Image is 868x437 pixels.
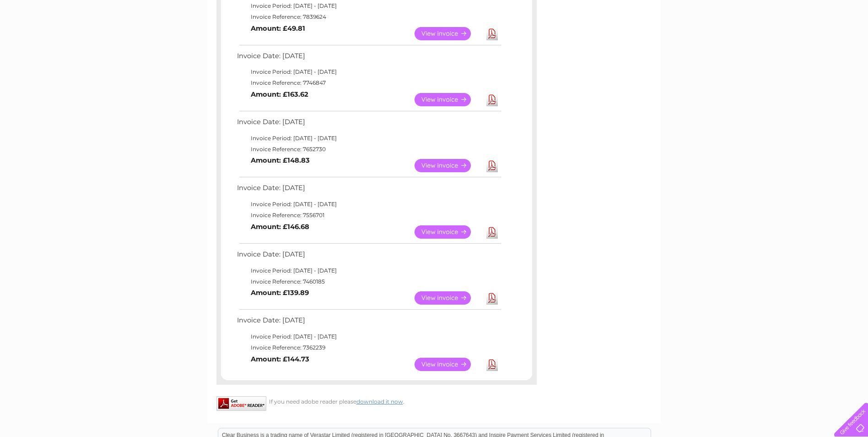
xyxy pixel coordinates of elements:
td: Invoice Reference: 7556701 [235,210,502,221]
td: Invoice Period: [DATE] - [DATE] [235,133,502,144]
b: Amount: £139.89 [251,289,309,297]
a: Download [486,27,498,40]
td: Invoice Reference: 7460185 [235,276,502,287]
a: Blog [788,39,802,46]
a: download it now [356,398,403,405]
td: Invoice Reference: 7652730 [235,144,502,155]
a: View [415,358,482,371]
td: Invoice Date: [DATE] [235,182,502,199]
td: Invoice Period: [DATE] - [DATE] [235,66,502,77]
a: Download [486,225,498,239]
b: Amount: £148.83 [251,156,310,164]
a: 0333 014 3131 [695,5,759,16]
td: Invoice Date: [DATE] [235,116,502,133]
a: Download [486,291,498,305]
a: Energy [730,39,750,46]
td: Invoice Period: [DATE] - [DATE] [235,265,502,276]
td: Invoice Period: [DATE] - [DATE] [235,331,502,342]
div: Clear Business is a trading name of Verastar Limited (registered in [GEOGRAPHIC_DATA] No. 3667643... [218,5,651,44]
b: Amount: £163.62 [251,90,308,98]
div: If you need adobe reader please . [216,396,537,405]
td: Invoice Reference: 7362239 [235,342,502,353]
a: View [415,159,482,172]
a: View [415,93,482,106]
a: Contact [807,39,830,46]
a: Download [486,159,498,172]
td: Invoice Date: [DATE] [235,50,502,67]
b: Amount: £144.73 [251,355,309,363]
td: Invoice Reference: 7746847 [235,77,502,88]
a: View [415,225,482,239]
b: Amount: £146.68 [251,223,309,231]
a: View [415,291,482,305]
td: Invoice Date: [DATE] [235,314,502,331]
a: Download [486,358,498,371]
a: Log out [838,39,859,46]
a: Water [707,39,724,46]
a: View [415,27,482,40]
td: Invoice Period: [DATE] - [DATE] [235,199,502,210]
b: Amount: £49.81 [251,24,305,33]
a: Download [486,93,498,106]
img: logo.png [30,24,77,52]
td: Invoice Reference: 7839624 [235,11,502,22]
td: Invoice Period: [DATE] - [DATE] [235,0,502,11]
a: Telecoms [755,39,783,46]
td: Invoice Date: [DATE] [235,248,502,265]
